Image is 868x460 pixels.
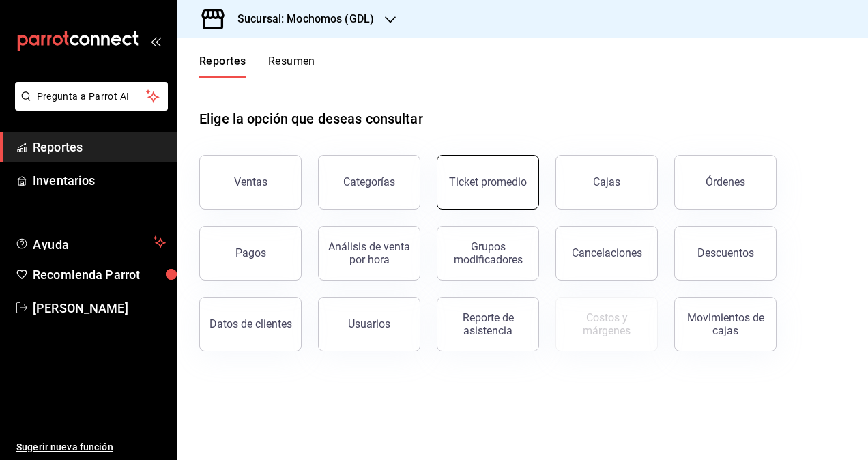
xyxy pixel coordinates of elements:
div: Datos de clientes [209,317,292,330]
h3: Sucursal: Mochomos (GDL) [227,11,374,27]
div: Reporte de asistencia [446,311,530,337]
div: Cajas [593,174,621,190]
button: Resumen [268,55,315,78]
font: [PERSON_NAME] [33,301,128,315]
font: Sugerir nueva función [16,442,113,452]
h1: Elige la opción que deseas consultar [199,109,423,129]
button: Pagos [199,226,302,281]
div: Pestañas de navegación [199,55,315,78]
button: Pregunta a Parrot AI [15,82,168,111]
button: Ticket promedio [437,155,539,210]
font: Recomienda Parrot [33,268,140,282]
button: Datos de clientes [199,297,302,351]
button: Ventas [199,155,302,210]
button: Órdenes [674,155,777,210]
button: Usuarios [318,297,420,351]
font: Reportes [199,55,246,68]
font: Reportes [33,140,83,154]
button: Contrata inventarios para ver este reporte [555,297,658,351]
div: Cancelaciones [572,246,642,259]
button: Análisis de venta por hora [318,226,420,281]
a: Cajas [555,155,658,210]
button: Reporte de asistencia [437,297,539,351]
div: Ventas [234,175,267,188]
div: Análisis de venta por hora [327,240,411,266]
div: Descuentos [697,246,754,259]
font: Inventarios [33,173,95,188]
div: Ticket promedio [449,175,527,188]
div: Pagos [235,246,266,259]
div: Costos y márgenes [564,311,649,337]
div: Grupos modificadores [446,240,530,266]
span: Pregunta a Parrot AI [37,89,147,104]
button: Grupos modificadores [437,226,539,281]
span: Ayuda [33,234,148,250]
button: Cancelaciones [555,226,658,281]
button: Movimientos de cajas [674,297,777,351]
button: open_drawer_menu [150,35,161,46]
button: Categorías [318,155,420,210]
div: Órdenes [706,175,745,188]
div: Categorías [343,175,395,188]
div: Movimientos de cajas [683,311,768,337]
a: Pregunta a Parrot AI [10,99,168,113]
button: Descuentos [674,226,777,281]
div: Usuarios [348,317,390,330]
